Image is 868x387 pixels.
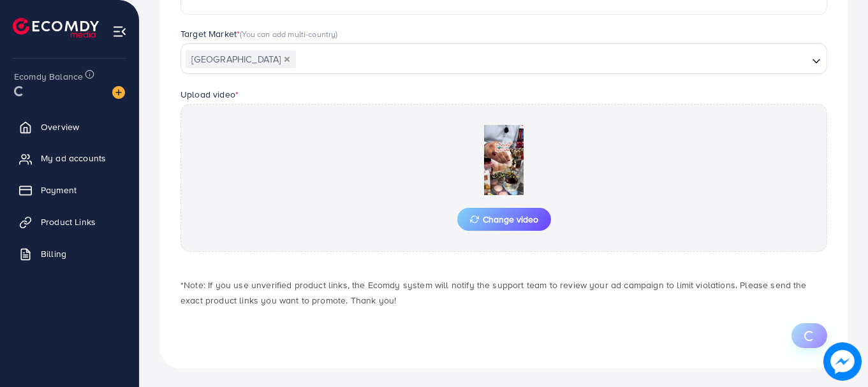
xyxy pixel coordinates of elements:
button: Change video [457,208,551,231]
img: logo [13,18,99,38]
img: image [112,86,125,99]
a: Billing [10,241,129,267]
label: Upload video [180,88,239,101]
span: Change video [470,215,538,224]
input: Search for option [297,50,807,69]
span: Ecomdy Balance [14,70,83,83]
span: Overview [41,120,79,133]
span: Payment [41,184,77,196]
p: *Note: If you use unverified product links, the Ecomdy system will notify the support team to rev... [180,277,827,308]
span: Billing [41,247,66,260]
img: menu [112,24,127,39]
label: Target Market [180,27,338,40]
a: Payment [10,177,129,203]
div: Search for option [180,43,827,74]
span: My ad accounts [41,152,106,164]
span: Product Links [41,215,96,228]
button: Deselect Pakistan [284,56,290,62]
a: My ad accounts [10,145,129,171]
a: Product Links [10,209,129,235]
span: (You can add multi-country) [240,28,337,40]
img: image [823,342,862,381]
span: [GEOGRAPHIC_DATA] [186,50,296,68]
img: Preview Image [440,125,568,195]
a: Overview [10,114,129,140]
